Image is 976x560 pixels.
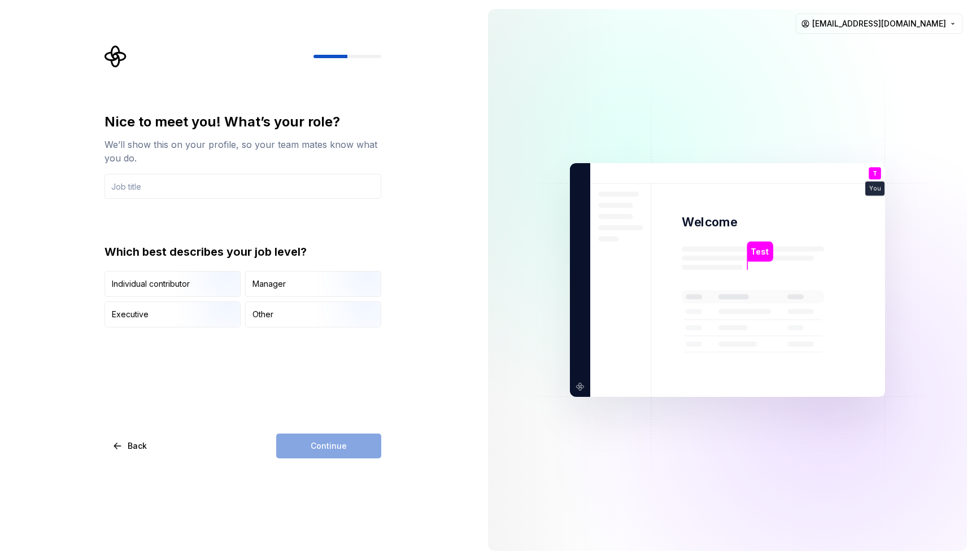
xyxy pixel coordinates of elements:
[873,170,877,177] p: T
[796,14,962,34] button: [EMAIL_ADDRESS][DOMAIN_NAME]
[104,138,381,165] div: We’ll show this on your profile, so your team mates know what you do.
[682,214,737,230] p: Welcome
[252,309,273,320] div: Other
[104,113,381,131] div: Nice to meet you! What’s your role?
[812,18,946,29] span: [EMAIL_ADDRESS][DOMAIN_NAME]
[112,309,149,320] div: Executive
[869,186,881,192] p: You
[751,246,769,258] p: Test
[104,174,381,199] input: Job title
[104,434,156,458] button: Back
[112,278,190,290] div: Individual contributor
[252,278,286,290] div: Manager
[104,244,381,260] div: Which best describes your job level?
[104,45,127,68] svg: Supernova Logo
[128,440,147,452] span: Back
